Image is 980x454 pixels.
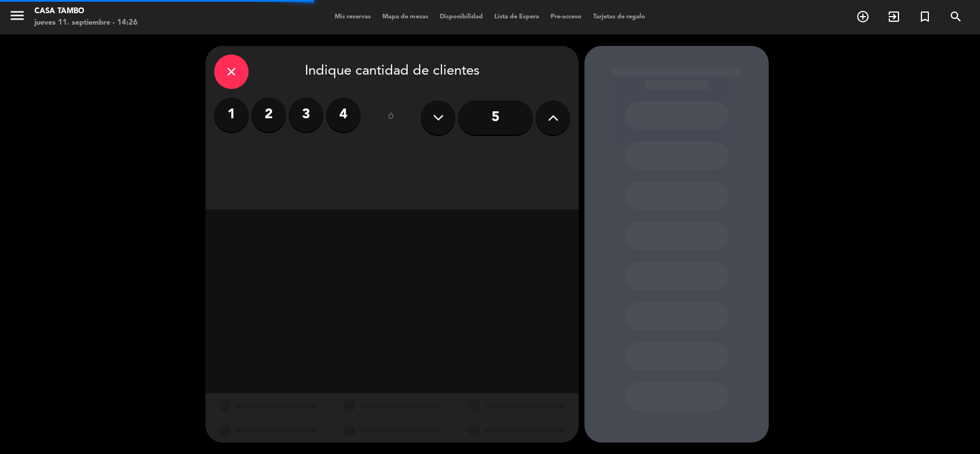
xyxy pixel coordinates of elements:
i: menu [9,7,26,24]
i: add_circle_outline [856,10,870,24]
span: Mis reservas [329,14,377,20]
span: Mapa de mesas [377,14,434,20]
i: exit_to_app [887,10,901,24]
label: 2 [251,98,286,132]
div: ó [372,98,409,138]
span: Disponibilidad [434,14,489,20]
div: Indique cantidad de clientes [214,55,570,89]
i: search [949,10,963,24]
div: jueves 11. septiembre - 14:26 [34,17,138,29]
i: close [224,65,238,79]
span: Lista de Espera [489,14,545,20]
label: 1 [214,98,249,132]
i: turned_in_not [918,10,932,24]
label: 3 [289,98,323,132]
span: Tarjetas de regalo [587,14,651,20]
span: Pre-acceso [545,14,587,20]
div: Casa Tambo [34,6,138,17]
label: 4 [326,98,361,132]
button: menu [9,7,26,28]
